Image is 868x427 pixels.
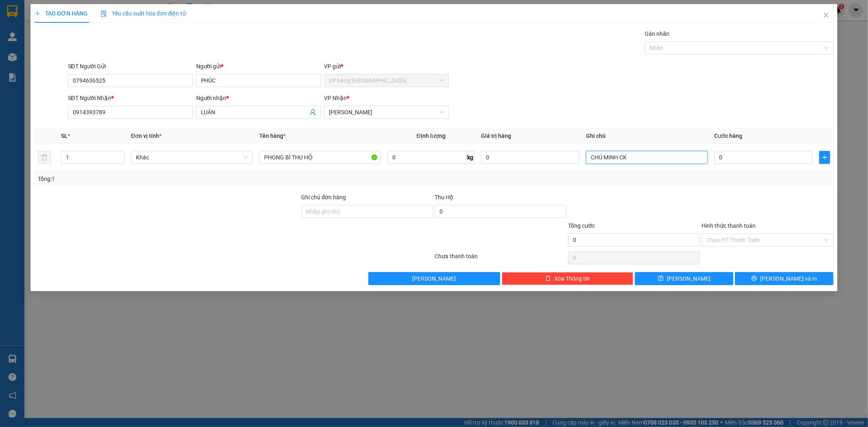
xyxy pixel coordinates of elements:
input: Ghi chú đơn hàng [302,205,433,218]
input: VD: Bàn, Ghế [259,151,381,164]
button: delete [38,151,51,164]
button: plus [819,151,830,164]
div: Người nhận [196,94,321,102]
span: Nhận: [95,7,115,15]
label: Hình thức thanh toán [702,222,756,229]
span: Thu Hộ [435,194,453,200]
div: 0944813640 [7,36,90,48]
span: [PERSON_NAME] [412,274,456,283]
div: [PERSON_NAME] [95,7,160,25]
input: 0 [481,151,579,164]
span: VP hàng Nha Trang [329,74,444,87]
span: Xóa Thông tin [554,274,590,283]
div: SĐT Người Gửi [68,62,193,71]
span: [PERSON_NAME] [667,274,711,283]
span: TẠO ĐƠN HÀNG [35,10,87,17]
div: Tổng: 1 [38,174,335,183]
span: close [823,12,829,18]
span: plus [35,11,40,16]
span: SL [61,133,68,139]
span: Khác [136,151,248,163]
div: VP hàng [GEOGRAPHIC_DATA] [7,7,90,26]
div: Chưa thanh toán [434,252,568,266]
button: Close [815,4,837,27]
span: [PERSON_NAME] và In [760,274,817,283]
th: Ghi chú [583,128,711,144]
div: SĐT Người Nhận [68,94,193,102]
span: delete [545,275,551,282]
span: Tên hàng [259,133,286,139]
span: Định lượng [417,133,446,139]
span: plus [820,154,830,161]
img: icon [101,11,107,17]
label: Ghi chú đơn hàng [302,194,346,200]
div: Người gửi [196,62,321,71]
div: 20.000 [6,52,91,62]
div: VP gửi [324,62,449,71]
span: VP Nhận [324,95,347,101]
button: printer[PERSON_NAME] và In [735,272,833,285]
button: save[PERSON_NAME] [635,272,733,285]
div: 0944813640 [95,35,160,46]
span: save [658,275,664,282]
button: deleteXóa Thông tin [502,272,634,285]
span: Gửi: [7,8,20,16]
span: kg [466,151,474,164]
input: Ghi Chú [586,151,708,164]
label: Gán nhãn [645,30,669,37]
span: Yêu cầu xuất hóa đơn điện tử [101,10,186,17]
span: Giá trị hàng [481,133,511,139]
span: Đã thu : [6,53,31,62]
span: Phạm Ngũ Lão [329,106,444,118]
div: PHƯƠNG ANH [95,25,160,35]
span: Đơn vị tính [131,133,162,139]
div: PHƯƠNG ANH [7,26,90,36]
button: [PERSON_NAME] [368,272,500,285]
span: Tổng cước [568,222,595,229]
span: printer [751,275,757,282]
span: Cước hàng [714,133,742,139]
span: user-add [310,109,316,115]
